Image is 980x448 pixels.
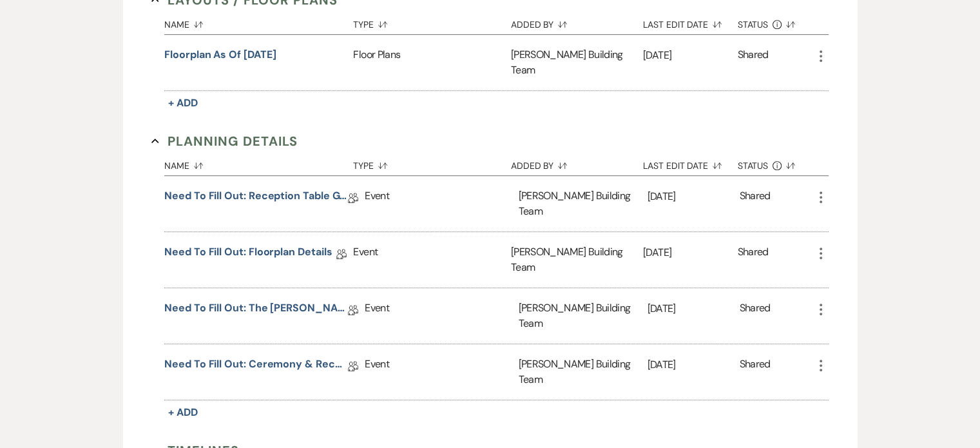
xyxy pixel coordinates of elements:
[738,244,769,275] div: Shared
[164,151,353,175] button: Name
[643,10,738,34] button: Last Edit Date
[518,344,647,400] div: [PERSON_NAME] Building Team
[739,356,770,387] div: Shared
[511,35,643,90] div: [PERSON_NAME] Building Team
[164,188,348,208] a: Need to Fill Out: Reception Table Guest Count
[164,404,202,422] button: + Add
[648,356,740,373] p: [DATE]
[365,176,518,231] div: Event
[365,288,518,344] div: Event
[168,96,198,110] span: + Add
[164,47,276,63] button: Floorplan as of [DATE]
[164,94,202,112] button: + Add
[738,20,769,29] span: Status
[739,300,770,331] div: Shared
[738,47,769,78] div: Shared
[353,232,510,287] div: Event
[353,10,510,34] button: Type
[738,10,813,34] button: Status
[164,300,348,320] a: Need to Fill Out: The [PERSON_NAME] Building Planning Document
[643,47,738,64] p: [DATE]
[168,405,198,419] span: + Add
[518,288,647,344] div: [PERSON_NAME] Building Team
[738,161,769,170] span: Status
[648,188,740,205] p: [DATE]
[151,131,298,151] button: Planning Details
[511,10,643,34] button: Added By
[353,35,510,90] div: Floor Plans
[164,244,332,264] a: Need to Fill Out: Floorplan Details
[365,344,518,400] div: Event
[518,176,647,231] div: [PERSON_NAME] Building Team
[739,188,770,219] div: Shared
[648,300,740,317] p: [DATE]
[643,151,738,175] button: Last Edit Date
[511,151,643,175] button: Added By
[511,232,643,287] div: [PERSON_NAME] Building Team
[164,10,353,34] button: Name
[353,151,510,175] button: Type
[643,244,738,261] p: [DATE]
[164,356,348,376] a: Need to Fill Out: Ceremony & Reception Details
[738,151,813,175] button: Status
